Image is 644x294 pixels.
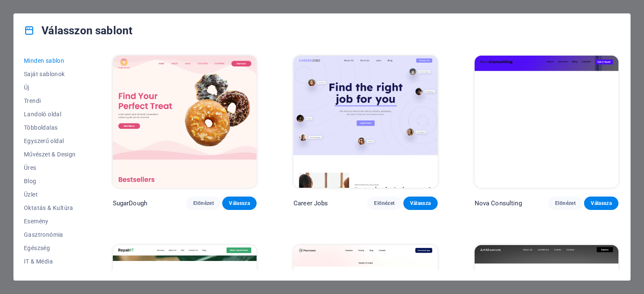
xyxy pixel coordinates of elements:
button: Egyszerű oldal [24,134,76,148]
span: Válassza [229,200,250,207]
span: Többoldalas [24,124,76,131]
button: Minden sablon [24,54,76,67]
span: Egészség [24,245,76,251]
button: Előnézet [367,197,402,210]
span: Üzlet [24,191,76,198]
span: Válassza [410,200,431,207]
button: IT & Média [24,255,76,268]
button: Többoldalas [24,121,76,134]
span: Előnézet [555,200,576,207]
button: Gasztronómia [24,228,76,241]
span: Válassza [591,200,612,207]
button: Oktatás & Kultúra [24,201,76,215]
button: Egészség [24,241,76,255]
span: Művészet & Design [24,151,76,158]
button: Üres [24,161,76,174]
p: Nova Consulting [475,199,522,207]
span: Oktatás & Kultúra [24,205,76,211]
img: Career Jobs [293,56,437,188]
img: Nova Consulting [475,56,618,188]
button: Saját sablonok [24,67,76,81]
p: SugarDough [113,199,147,207]
span: Előnézet [374,200,395,207]
span: Esemény [24,218,76,225]
button: Válassza [222,197,257,210]
span: IT & Média [24,258,76,265]
span: Saját sablonok [24,71,76,77]
button: Új [24,81,76,94]
button: Válassza [584,197,618,210]
span: Minden sablon [24,57,76,64]
span: Landoló oldal [24,111,76,118]
button: Trendi [24,94,76,107]
button: Üzlet [24,188,76,201]
span: Gasztronómia [24,231,76,238]
span: Trendi [24,97,76,104]
button: Esemény [24,215,76,228]
span: Új [24,84,76,91]
span: Blog [24,178,76,184]
button: Előnézet [548,197,583,210]
p: Career Jobs [293,199,328,207]
button: Jog & Pénzügy [24,268,76,281]
button: Landoló oldal [24,107,76,121]
button: Művészet & Design [24,148,76,161]
span: Előnézet [193,200,214,207]
span: Egyszerű oldal [24,138,76,144]
button: Blog [24,174,76,188]
h4: Válasszon sablont [24,24,132,37]
button: Előnézet [187,197,221,210]
button: Válassza [403,197,438,210]
span: Üres [24,164,76,171]
img: SugarDough [113,56,257,188]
